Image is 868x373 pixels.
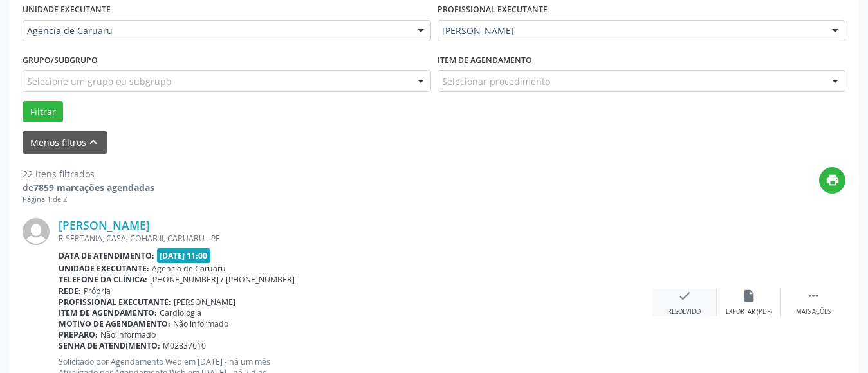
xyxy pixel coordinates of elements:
[23,167,154,181] div: 22 itens filtrados
[742,289,756,303] i: insert_drive_file
[23,101,63,123] button: Filtrar
[23,218,50,245] img: img
[100,329,156,340] span: Não informado
[84,286,111,296] span: Própria
[160,307,201,318] span: Cardiologia
[826,173,840,187] i: print
[59,296,171,307] b: Profissional executante:
[27,24,405,37] span: Agencia de Caruaru
[59,307,157,318] b: Item de agendamento:
[173,318,228,329] span: Não informado
[27,75,171,88] span: Selecione um grupo ou subgrupo
[157,248,211,263] span: [DATE] 11:00
[23,181,154,194] div: de
[59,274,147,285] b: Telefone da clínica:
[796,307,831,316] div: Mais ações
[59,250,154,261] b: Data de atendimento:
[59,318,171,329] b: Motivo de agendamento:
[33,181,154,194] strong: 7859 marcações agendadas
[150,274,295,285] span: [PHONE_NUMBER] / [PHONE_NUMBER]
[59,218,150,232] a: [PERSON_NAME]
[678,289,692,303] i: check
[59,286,81,296] b: Rede:
[819,167,845,194] button: print
[23,131,107,154] button: Menos filtroskeyboard_arrow_up
[59,329,98,340] b: Preparo:
[174,296,235,307] span: [PERSON_NAME]
[442,75,550,88] span: Selecionar procedimento
[23,194,154,205] div: Página 1 de 2
[442,24,820,37] span: [PERSON_NAME]
[59,263,149,274] b: Unidade executante:
[59,340,160,351] b: Senha de atendimento:
[59,233,652,244] div: R SERTANIA, CASA, COHAB II, CARUARU - PE
[86,135,100,149] i: keyboard_arrow_up
[668,307,701,316] div: Resolvido
[23,50,98,70] label: Grupo/Subgrupo
[152,263,226,274] span: Agencia de Caruaru
[806,289,820,303] i: 
[163,340,206,351] span: M02837610
[726,307,772,316] div: Exportar (PDF)
[438,50,532,70] label: Item de agendamento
